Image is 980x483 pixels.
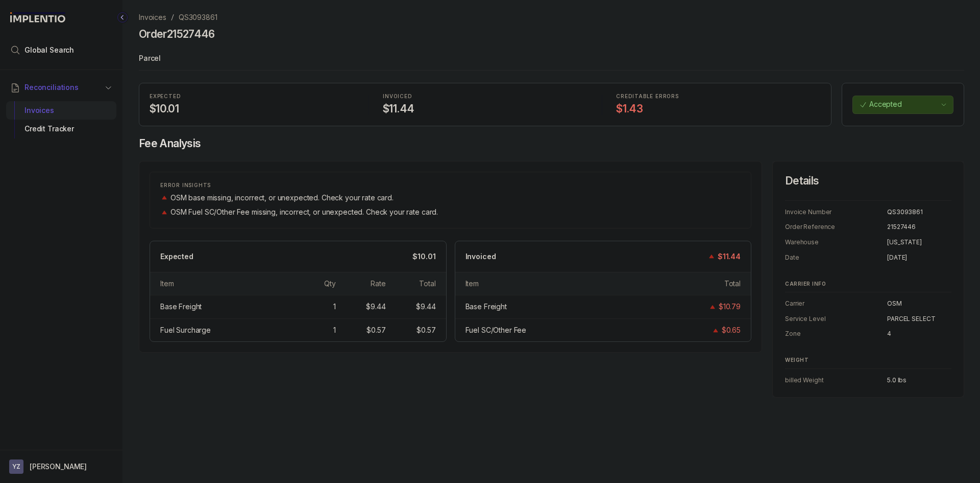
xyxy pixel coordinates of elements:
[116,11,129,24] div: Collapse Icon
[383,102,587,116] h4: $11.44
[179,12,217,22] a: QS3093861
[887,298,951,309] p: OSM
[722,325,741,335] div: $0.65
[366,325,385,335] div: $0.57
[465,279,479,289] div: Item
[416,302,435,312] div: $9.44
[785,298,887,309] p: Carrier
[465,302,507,312] div: Base Freight
[24,82,79,93] span: Reconciliations
[6,76,116,99] button: Reconciliations
[712,327,720,334] img: trend image
[785,375,887,385] p: billed Weight
[416,325,435,335] div: $0.57
[371,279,385,289] div: Rate
[324,279,336,289] div: Qty
[887,252,951,263] p: [DATE]
[719,302,741,312] div: $10.79
[30,462,87,472] p: [PERSON_NAME]
[887,207,951,217] p: QS3093861
[465,251,496,262] p: Invoiced
[14,120,108,138] div: Credit Tracker
[150,102,354,116] h4: $10.01
[785,252,887,263] p: Date
[707,252,716,260] img: trend image
[366,302,385,312] div: $9.44
[9,459,23,474] span: User initials
[24,45,74,55] span: Global Search
[160,302,202,312] div: Base Freight
[852,96,953,114] button: Accepted
[724,279,741,289] div: Total
[785,329,887,339] p: Zone
[785,298,951,339] ul: Information Summary
[160,251,193,262] p: Expected
[333,302,336,312] div: 1
[785,375,951,385] ul: Information Summary
[616,102,821,116] h4: $1.43
[616,94,821,100] p: CREDITABLE ERRORS
[785,357,951,363] p: WEIGHT
[160,279,174,289] div: Item
[139,49,964,70] p: Parcel
[160,325,211,335] div: Fuel Surcharge
[383,94,587,100] p: INVOICED
[170,207,438,217] p: OSM Fuel SC/Other Fee missing, incorrect, or unexpected. Check your rate card.
[160,182,741,189] p: ERROR INSIGHTS
[6,99,116,141] div: Reconciliations
[139,27,215,41] h4: Order 21527446
[785,207,951,263] ul: Information Summary
[160,194,168,201] img: trend image
[465,325,527,335] div: Fuel SC/Other Fee
[139,12,166,22] a: Invoices
[785,314,887,324] p: Service Level
[887,237,951,247] p: [US_STATE]
[139,12,217,22] nav: breadcrumb
[887,314,951,324] p: PARCEL SELECT
[869,99,939,109] p: Accepted
[412,251,435,262] p: $10.01
[708,303,717,311] img: trend image
[887,375,951,385] p: 5.0 lbs
[333,325,336,335] div: 1
[139,136,964,151] h4: Fee Analysis
[785,174,951,188] h4: Details
[785,207,887,217] p: Invoice Number
[785,237,887,247] p: Warehouse
[887,222,951,232] p: 21527446
[160,209,168,216] img: trend image
[170,193,394,203] p: OSM base missing, incorrect, or unexpected. Check your rate card.
[419,279,435,289] div: Total
[785,222,887,232] p: Order Reference
[150,94,354,100] p: EXPECTED
[14,101,108,120] div: Invoices
[887,329,951,339] p: 4
[785,281,951,287] p: CARRIER INFO
[718,251,741,262] p: $11.44
[9,459,113,474] button: User initials[PERSON_NAME]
